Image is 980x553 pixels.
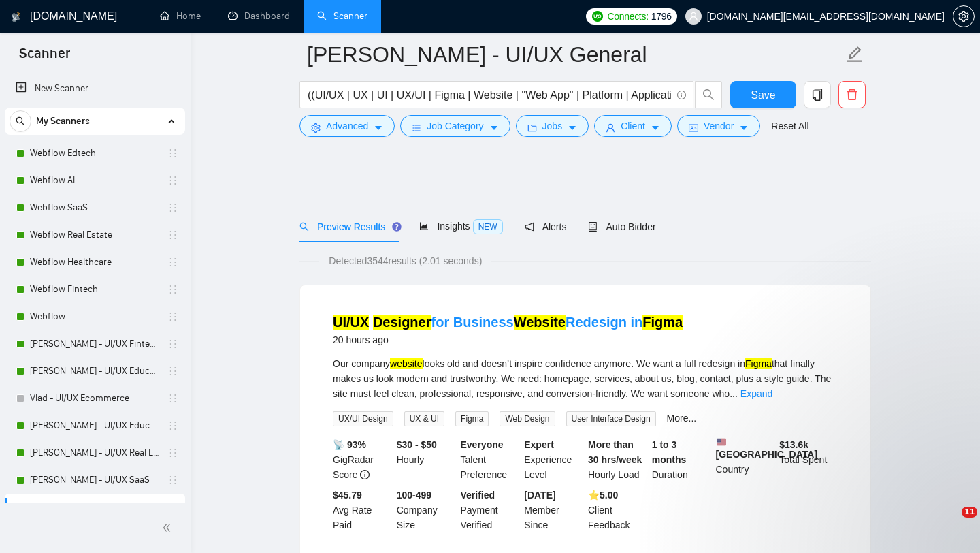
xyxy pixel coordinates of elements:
[30,221,159,249] a: Webflow Real Estate
[412,123,421,133] span: bars
[730,388,738,399] span: ...
[319,253,491,268] span: Detected 3544 results (2.01 seconds)
[10,110,31,132] button: search
[458,437,522,482] div: Talent Preference
[730,81,796,108] button: Save
[167,502,178,513] span: holder
[804,89,830,101] span: copy
[30,249,159,276] a: Webflow Healthcare
[588,439,642,465] b: More than 30 hrs/week
[10,116,31,126] span: search
[516,115,589,137] button: folderJobscaret-down
[838,81,866,108] button: delete
[167,230,178,240] span: holder
[167,447,178,458] span: holder
[953,11,974,22] span: setting
[390,358,422,369] mark: website
[299,222,309,232] span: search
[525,221,567,232] span: Alerts
[419,221,502,232] span: Insights
[525,222,534,232] span: notification
[394,437,458,482] div: Hourly
[461,439,504,450] b: Everyone
[677,91,686,99] span: info-circle
[333,332,683,348] div: 20 hours ago
[455,411,489,426] span: Figma
[299,115,395,137] button: settingAdvancedcaret-down
[839,89,865,101] span: delete
[524,490,555,501] b: [DATE]
[30,467,159,494] a: [PERSON_NAME] - UI/UX SaaS
[458,488,522,533] div: Payment Verified
[594,115,672,137] button: userClientcaret-down
[167,148,178,159] span: holder
[588,490,618,501] b: ⭐️ 5.00
[333,439,366,450] b: 📡 93%
[677,115,760,137] button: idcardVendorcaret-down
[311,123,321,133] span: setting
[228,10,290,22] a: dashboardDashboard
[489,123,499,133] span: caret-down
[427,118,483,133] span: Job Category
[373,315,431,330] mark: Designer
[167,475,178,486] span: holder
[167,175,178,186] span: holder
[30,439,159,467] a: [PERSON_NAME] - UI/UX Real Estate
[30,276,159,303] a: Webflow Fintech
[592,11,603,22] img: upwork-logo.png
[394,488,458,533] div: Company Size
[566,411,656,426] span: User Interface Design
[391,221,403,233] div: Tooltip anchor
[607,9,648,24] span: Connects:
[30,167,159,194] a: Webflow AI
[317,10,367,22] a: searchScanner
[667,413,697,424] a: More...
[473,219,503,234] span: NEW
[30,358,159,385] a: [PERSON_NAME] - UI/UX Education
[333,411,393,426] span: UX/UI Design
[36,108,90,135] span: My Scanners
[846,46,864,63] span: edit
[621,118,645,133] span: Client
[649,437,713,482] div: Duration
[461,490,495,501] b: Verified
[30,385,159,412] a: Vlad - UI/UX Ecommerce
[588,221,655,232] span: Auto Bidder
[521,437,585,482] div: Experience Level
[542,118,563,133] span: Jobs
[588,222,598,232] span: robot
[739,123,749,133] span: caret-down
[167,311,178,322] span: holder
[953,5,975,27] button: setting
[8,44,81,72] span: Scanner
[962,507,977,518] span: 11
[30,140,159,167] a: Webflow Edtech
[400,115,510,137] button: barsJob Categorycaret-down
[167,338,178,349] span: holder
[651,123,660,133] span: caret-down
[514,315,566,330] mark: Website
[307,37,843,72] input: Scanner name...
[30,494,159,521] a: [PERSON_NAME] - UI/UX General
[330,437,394,482] div: GigRadar Score
[333,490,362,501] b: $45.79
[162,521,176,535] span: double-left
[585,488,649,533] div: Client Feedback
[651,9,672,24] span: 1796
[953,11,975,22] a: setting
[333,356,838,401] div: Our company looks old and doesn’t inspire confidence anymore. We want a full redesign in that fin...
[30,303,159,330] a: Webflow
[740,388,772,399] a: Expand
[713,437,777,482] div: Country
[804,81,831,108] button: copy
[652,439,687,465] b: 1 to 3 months
[745,358,772,369] mark: Figma
[299,221,397,232] span: Preview Results
[326,118,368,133] span: Advanced
[704,118,734,133] span: Vendor
[606,123,615,133] span: user
[16,75,174,102] a: New Scanner
[167,202,178,213] span: holder
[12,6,21,28] img: logo
[333,315,683,330] a: UI/UX Designerfor BusinessWebsiteRedesign inFigma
